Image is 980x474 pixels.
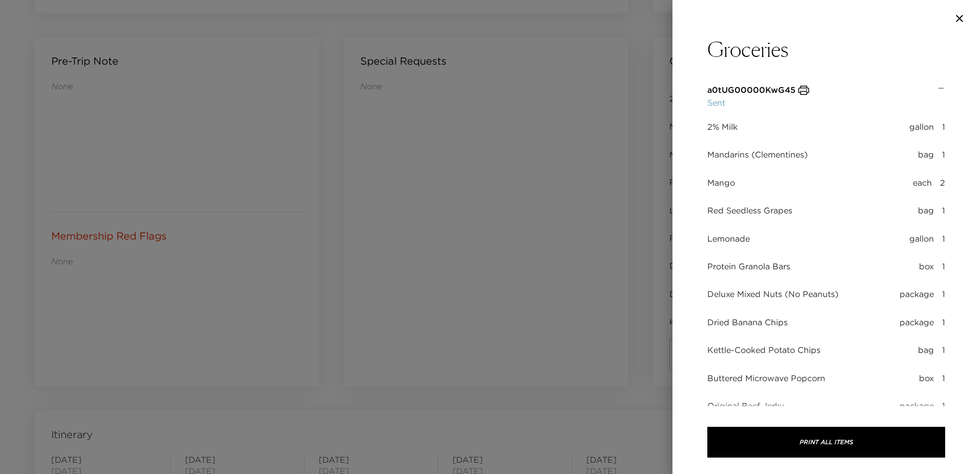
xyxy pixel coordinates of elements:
[913,177,932,188] span: each
[707,261,790,272] span: Protein Granola Bars
[919,372,934,384] span: box
[942,344,945,355] span: 1
[909,121,934,132] span: gallon
[909,233,934,244] span: gallon
[942,261,945,272] span: 1
[918,205,934,216] span: bag
[707,177,735,188] span: Mango
[942,317,945,328] span: 1
[707,84,795,96] p: a0tUG00000KwG45
[707,427,945,458] button: Print All Items
[707,149,808,160] span: Mandarins (Clementines)
[707,400,784,411] span: Original Beef Jerky
[707,288,839,300] span: Deluxe Mixed Nuts (No Peanuts)
[942,400,945,411] span: 1
[919,261,934,272] span: box
[707,344,821,355] span: Kettle-Cooked Potato Chips
[707,205,792,216] span: Red Seedless Grapes
[707,372,825,384] span: Buttered Microwave Popcorn
[918,149,934,160] span: bag
[707,121,738,132] span: 2% Milk
[942,149,945,160] span: 1
[942,205,945,216] span: 1
[707,96,810,109] p: Sent
[707,37,945,62] p: Groceries
[942,233,945,244] span: 1
[900,317,934,328] span: package
[900,288,934,300] span: package
[707,233,750,244] span: Lemonade
[918,344,934,355] span: bag
[942,372,945,384] span: 1
[707,317,788,328] span: Dried Banana Chips
[940,177,945,188] span: 2
[900,400,934,411] span: package
[942,288,945,300] span: 1
[707,84,945,109] div: a0tUG00000KwG45Sent
[942,121,945,132] span: 1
